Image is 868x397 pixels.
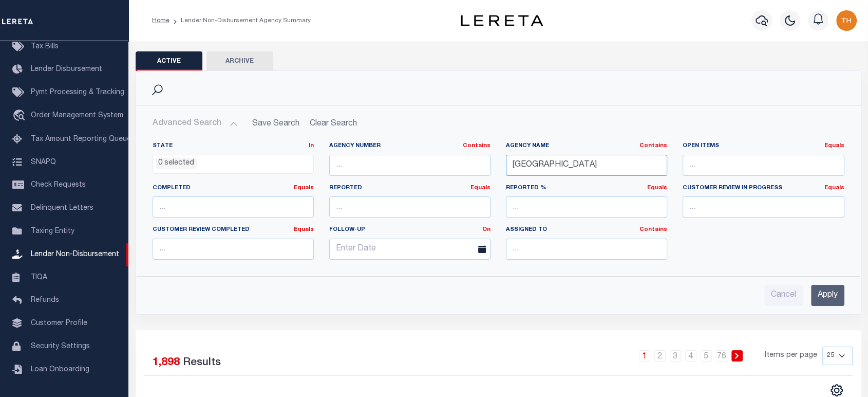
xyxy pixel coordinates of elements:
span: Refunds [31,297,59,304]
label: Customer Review In Progress [683,184,844,193]
input: ... [506,196,667,218]
a: Home [152,17,169,24]
input: Cancel [764,285,803,306]
input: ... [683,155,844,176]
label: Customer Review Completed [153,226,314,234]
span: Lender Disbursement [31,66,102,73]
a: Contains [639,143,667,149]
label: Assigned To [506,226,667,234]
a: Equals [647,185,667,191]
i: travel_explore [12,110,29,123]
input: Apply [811,285,844,306]
span: Order Management System [31,112,123,119]
input: ... [683,196,844,218]
span: TIQA [31,274,47,281]
span: SNAPQ [31,158,56,166]
a: Contains [463,143,490,149]
input: ... [329,196,490,218]
li: 0 selected [156,158,197,169]
button: Advanced Search [153,114,238,134]
label: Agency Name [506,142,667,151]
span: 1,898 [153,357,180,368]
span: Tax Amount Reporting Queue [31,136,131,143]
input: Enter Date [329,239,490,260]
button: Active [136,51,202,71]
a: Equals [470,185,490,191]
button: Archive [206,51,273,71]
label: Agency Number [329,142,490,151]
label: Open Items [683,142,844,151]
a: Equals [294,185,314,191]
span: Taxing Entity [31,228,74,235]
a: 3 [670,350,681,362]
label: State [153,142,314,151]
a: Contains [639,227,667,232]
li: Lender Non-Disbursement Agency Summary [169,16,311,25]
label: Reported % [506,184,667,193]
input: ... [506,155,667,176]
span: Lender Non-Disbursement [31,251,119,258]
span: Items per page [765,350,817,362]
label: Completed [153,184,314,193]
a: In [309,143,314,149]
a: On [482,227,490,232]
a: 2 [654,350,666,362]
input: ... [153,196,314,218]
a: 5 [701,350,712,362]
span: Pymt Processing & Tracking [31,89,124,96]
label: Follow-up [322,226,498,234]
input: ... [329,155,490,176]
a: 76 [716,350,727,362]
input: ... [506,239,667,260]
a: 1 [639,350,650,362]
span: Customer Profile [31,320,87,327]
a: Equals [824,143,844,149]
img: logo-dark.svg [461,15,543,26]
input: ... [153,239,314,260]
span: Tax Bills [31,43,59,50]
span: Loan Onboarding [31,366,89,373]
a: 4 [685,350,696,362]
a: Equals [824,185,844,191]
span: Check Requests [31,182,86,189]
span: Security Settings [31,343,90,350]
img: svg+xml;base64,PHN2ZyB4bWxucz0iaHR0cDovL3d3dy53My5vcmcvMjAwMC9zdmciIHBvaW50ZXItZXZlbnRzPSJub25lIi... [836,10,857,31]
a: Equals [294,227,314,232]
label: Results [183,355,221,371]
label: Reported [329,184,490,193]
span: Delinquent Letters [31,205,93,212]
